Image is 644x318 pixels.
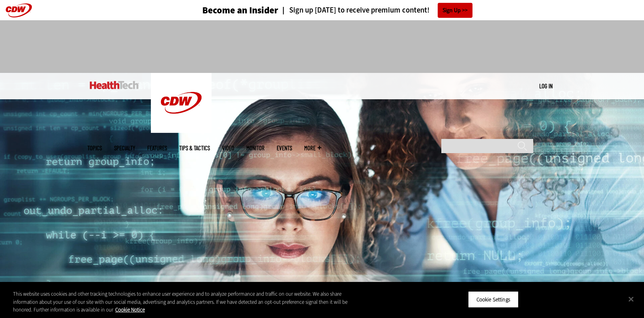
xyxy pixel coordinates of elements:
[115,306,145,313] a: More information about your privacy
[246,145,265,151] a: MonITor
[13,290,354,314] div: This website uses cookies and other tracking technologies to enhance user experience and to analy...
[90,81,139,89] img: Home
[114,145,135,151] span: Specialty
[202,6,278,15] h3: Become an Insider
[278,6,430,14] a: Sign up [DATE] to receive premium content!
[222,145,234,151] a: Video
[179,145,210,151] a: Tips & Tactics
[277,145,292,151] a: Events
[539,82,553,90] a: Log in
[304,145,321,151] span: More
[539,82,553,90] div: User menu
[468,291,519,308] button: Cookie Settings
[438,3,472,18] a: Sign Up
[172,6,278,15] a: Become an Insider
[622,290,640,308] button: Close
[147,145,167,151] a: Features
[151,126,212,135] a: CDW
[151,73,212,133] img: Home
[87,145,102,151] span: Topics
